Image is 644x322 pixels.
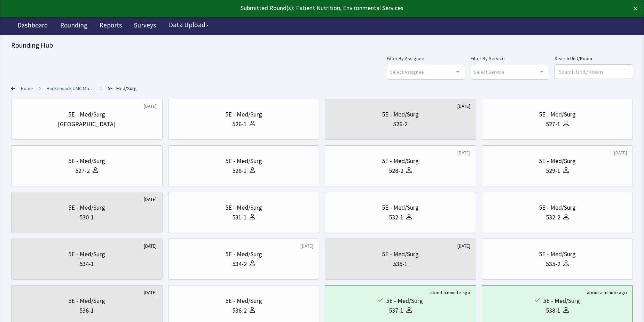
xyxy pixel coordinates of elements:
[546,259,560,269] div: 535-2
[387,54,465,63] label: Filter By Assignee
[389,212,403,222] div: 532-1
[165,18,213,31] button: Data Upload
[21,85,33,92] a: Home
[6,3,575,13] div: Submitted Round(s): Patient Nutrition, Environmental Services
[232,212,247,222] div: 531-1
[225,203,262,212] div: 5E - Med/Surg
[68,249,105,259] div: 5E - Med/Surg
[393,259,408,269] div: 535-1
[225,156,262,166] div: 5E - Med/Surg
[539,249,576,259] div: 5E - Med/Surg
[225,249,262,259] div: 5E - Med/Surg
[232,119,247,129] div: 526-1
[546,306,560,315] div: 538-1
[144,103,157,110] div: [DATE]
[68,156,105,166] div: 5E - Med/Surg
[58,119,116,129] div: [GEOGRAPHIC_DATA]
[39,81,41,95] span: >
[144,196,157,203] div: [DATE]
[634,3,638,14] button: ×
[100,81,102,95] span: >
[382,249,419,259] div: 5E - Med/Surg
[539,110,576,119] div: 5E - Med/Surg
[430,289,470,296] div: about a minute ago
[47,85,94,92] a: Hackensack UMC Mountainside
[555,54,633,63] label: Search Unit/Room
[68,203,105,212] div: 5E - Med/Surg
[382,110,419,119] div: 5E - Med/Surg
[79,259,94,269] div: 534-1
[94,17,127,35] a: Reports
[614,149,627,156] div: [DATE]
[389,166,403,176] div: 528-2
[11,40,633,50] div: Rounding Hub
[55,17,93,35] a: Rounding
[79,212,94,222] div: 530-1
[232,306,247,315] div: 536-2
[587,289,627,296] div: about a minute ago
[457,103,470,110] div: [DATE]
[68,296,105,306] div: 5E - Med/Surg
[474,68,504,76] span: Select Service
[225,110,262,119] div: 5E - Med/Surg
[546,212,560,222] div: 532-2
[457,149,470,156] div: [DATE]
[539,203,576,212] div: 5E - Med/Surg
[232,166,247,176] div: 528-1
[108,85,137,92] a: 5E - Med/Surg
[390,68,424,76] span: Select Assignee
[79,306,94,315] div: 536-1
[225,296,262,306] div: 5E - Med/Surg
[300,242,313,249] div: [DATE]
[546,119,560,129] div: 527-1
[386,296,423,306] div: 5E - Med/Surg
[471,54,549,63] label: Filter By Service
[144,242,157,249] div: [DATE]
[546,166,560,176] div: 529-1
[555,65,633,79] input: Search Unit/Room
[539,156,576,166] div: 5E - Med/Surg
[68,110,105,119] div: 5E - Med/Surg
[543,296,580,306] div: 5E - Med/Surg
[75,166,90,176] div: 527-2
[12,17,53,35] a: Dashboard
[144,289,157,296] div: [DATE]
[457,242,470,249] div: [DATE]
[382,203,419,212] div: 5E - Med/Surg
[129,17,161,35] a: Surveys
[382,156,419,166] div: 5E - Med/Surg
[232,259,247,269] div: 534-2
[393,119,408,129] div: 526-2
[389,306,403,315] div: 537-1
